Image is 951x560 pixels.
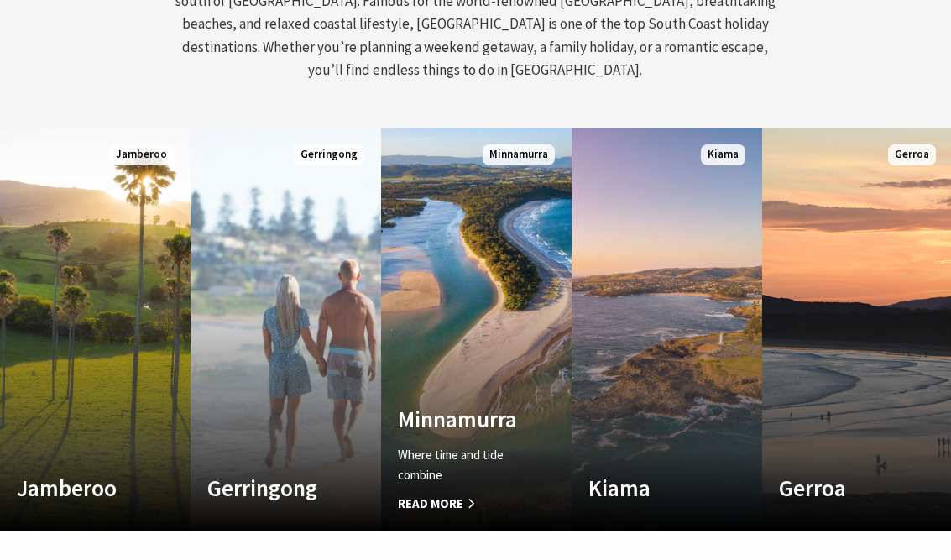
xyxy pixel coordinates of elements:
[888,144,936,165] span: Gerroa
[588,514,717,554] p: Where the sea makes a noise
[109,144,174,165] span: Jamberoo
[207,474,336,501] h4: Gerringong
[483,144,555,165] span: Minnamurra
[779,474,907,501] h4: Gerroa
[701,144,745,165] span: Kiama
[294,144,364,165] span: Gerringong
[588,474,717,501] h4: Kiama
[398,445,526,485] p: Where time and tide combine
[191,128,381,531] a: Custom Image Used Gerringong Gerringong
[398,494,526,514] span: Read More
[572,128,762,531] a: Custom Image Used Kiama Where the sea makes a noise Kiama
[381,128,572,531] a: Custom Image Used Minnamurra Where time and tide combine Read More Minnamurra
[398,406,526,432] h4: Minnamurra
[17,474,145,501] h4: Jamberoo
